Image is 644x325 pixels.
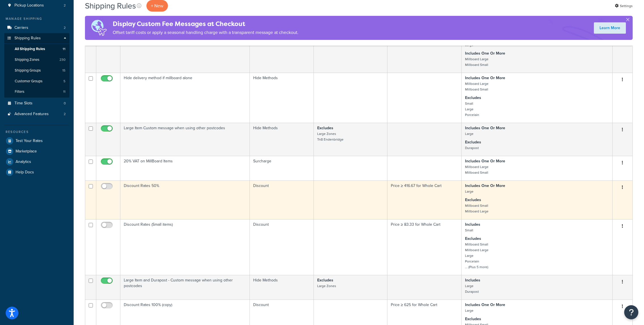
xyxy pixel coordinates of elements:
span: 0 [64,101,66,106]
span: 2 [64,25,66,30]
td: Surcharge [250,156,314,180]
small: Large [465,131,474,136]
span: Shipping Rules [14,36,41,41]
p: Offset tariff costs or apply a seasonal handling charge with a transparent message at checkout. [113,29,298,36]
a: Help Docs [4,167,69,177]
small: Large [465,308,474,313]
a: Analytics [4,157,69,167]
li: Shipping Groups [4,65,69,76]
td: Hide Methods [250,123,314,156]
strong: Includes One Or More [465,125,505,131]
span: Test Your Rates [16,139,43,143]
a: Marketplace [4,146,69,156]
a: Shipping Zones 230 [4,55,69,65]
strong: Includes [465,221,480,227]
a: Shipping Rules [4,33,69,44]
small: Millboard Large Millboard Small [465,57,489,67]
td: Hide delivery method if millboard alone [120,73,250,123]
li: Pickup Locations [4,0,69,11]
a: Pickup Locations 2 [4,0,69,11]
td: Discount Rates 50% [120,180,250,219]
a: Customer Groups 5 [4,76,69,87]
span: 11 [63,89,65,94]
small: Millboard Small Millboard Large [465,203,489,214]
li: Advanced Features [4,109,69,119]
td: 20% VAT on MillBoard Items [120,156,250,180]
a: Advanced Features 2 [4,109,69,119]
span: Help Docs [16,170,34,175]
td: Large Item Custom message when using other postcodes [120,123,250,156]
span: 11 [63,47,65,51]
div: Resources [4,130,69,134]
small: Millboard Small Millboard Large Large Porcelain ... (Plus 5 more) [465,242,489,270]
strong: Excludes [317,125,333,131]
span: Pickup Locations [14,3,44,8]
small: Millboard Large Millboard Small [465,81,489,92]
li: Carriers [4,23,69,33]
h4: Display Custom Fee Messages at Checkout [113,19,298,29]
span: Shipping Zones [15,57,39,62]
td: Hide Methods [250,275,314,300]
td: Free Shipping [250,34,314,73]
span: Filters [15,89,24,94]
a: Settings [615,2,633,10]
strong: Excludes [465,95,481,101]
span: 5 [63,79,65,84]
small: Large Zones Tn8 Endenbridge [317,131,344,142]
small: Durapost [465,145,479,150]
a: Test Your Rates [4,136,69,146]
strong: Includes One Or More [465,50,505,56]
td: Price ≥ 83.33 for Whole Cart [387,219,462,275]
span: 2 [64,3,66,8]
span: Customer Groups [15,79,42,84]
td: Discount [250,180,314,219]
button: Open Resource Center [624,305,638,319]
span: Time Slots [14,101,33,106]
img: duties-banner-06bc72dcb5fe05cb3f9472aba00be2ae8eb53ab6f0d8bb03d382ba314ac3c341.png [85,16,113,40]
strong: Includes [465,277,480,283]
td: Discount Rates (Small items) [120,219,250,275]
li: Shipping Rules [4,33,69,98]
a: Filters 11 [4,87,69,97]
span: Marketplace [16,149,37,154]
td: Hide Methods [250,73,314,123]
a: Shipping Groups 15 [4,65,69,76]
span: 15 [62,68,65,73]
strong: Includes One Or More [465,302,505,308]
li: Time Slots [4,98,69,109]
strong: Excludes [465,197,481,203]
strong: Excludes [317,277,333,283]
li: Shipping Zones [4,55,69,65]
span: Analytics [16,160,31,164]
span: 230 [59,57,65,62]
span: Carriers [14,25,28,30]
strong: Excludes [465,139,481,145]
td: Large item prices takes over Millboard [120,34,250,73]
strong: Includes One Or More [465,158,505,164]
div: Manage Shipping [4,16,69,21]
a: Learn More [594,22,626,34]
td: Price ≥ 416.67 for Whole Cart [387,180,462,219]
span: All Shipping Rules [15,47,45,51]
span: 2 [64,112,66,117]
span: Advanced Features [14,112,49,117]
strong: Includes One Or More [465,183,505,189]
small: Small [465,228,473,233]
small: Large [465,189,474,194]
li: Customer Groups [4,76,69,87]
strong: Excludes [465,316,481,322]
strong: Includes One Or More [465,75,505,81]
small: Large Zones [317,283,336,289]
td: Discount [250,219,314,275]
span: Shipping Groups [15,68,41,73]
small: Millboard Large Millboard Small [465,164,489,175]
li: Filters [4,87,69,97]
a: All Shipping Rules 11 [4,44,69,54]
td: Large Item and Durapost - Custom message when using other postcodes [120,275,250,300]
h1: Shipping Rules [85,0,136,11]
small: Large Durapost [465,283,479,294]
